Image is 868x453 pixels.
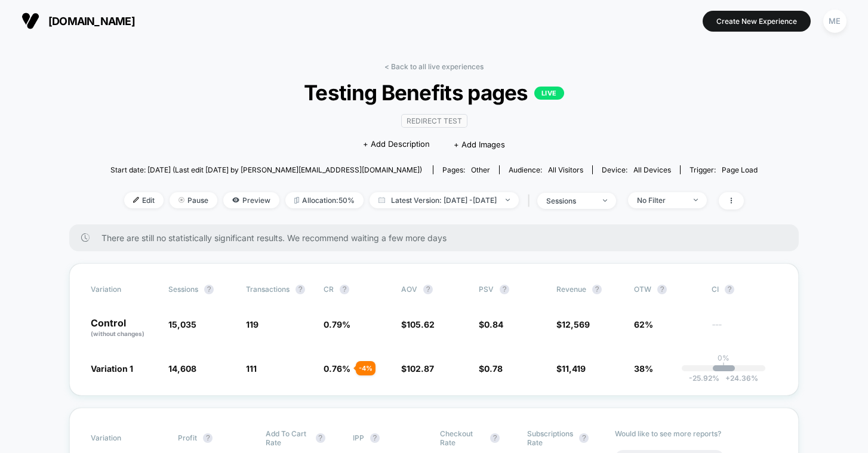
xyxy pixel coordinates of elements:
span: PSV [479,285,494,294]
p: LIVE [534,87,564,100]
div: - 4 % [356,361,375,375]
span: 15,035 [168,319,196,329]
span: $ [401,363,434,374]
button: ? [725,285,734,294]
img: edit [133,197,139,203]
span: 14,608 [168,363,196,374]
p: Control [91,318,156,338]
button: ? [423,285,433,294]
span: Sessions [168,285,198,294]
span: --- [712,321,777,338]
span: Variation [91,285,156,294]
span: 111 [246,363,257,374]
button: ? [204,285,214,294]
span: Latest Version: [DATE] - [DATE] [370,192,519,208]
span: 38% [634,363,653,374]
div: No Filter [637,196,685,205]
button: Create New Experience [703,11,811,32]
button: ? [490,433,500,443]
span: 62% [634,319,653,329]
span: Page Load [722,165,758,174]
span: all devices [633,165,671,174]
button: ? [370,433,380,443]
span: [DOMAIN_NAME] [48,15,135,27]
img: end [178,197,184,203]
img: end [694,199,698,201]
span: Subscriptions Rate [527,429,573,447]
button: ? [296,285,305,294]
span: Variation 1 [91,363,133,374]
button: ? [340,285,349,294]
button: ? [657,285,667,294]
span: Add To Cart Rate [266,429,310,447]
img: rebalance [294,197,299,204]
span: AOV [401,285,417,294]
span: Redirect Test [401,114,467,128]
span: -25.92 % [689,374,719,383]
span: Revenue [556,285,586,294]
span: All Visitors [548,165,583,174]
a: < Back to all live experiences [384,62,484,71]
p: | [722,362,725,371]
span: Preview [223,192,279,208]
span: 105.62 [407,319,435,329]
span: 11,419 [562,363,586,374]
span: $ [401,319,435,329]
span: Start date: [DATE] (Last edit [DATE] by [PERSON_NAME][EMAIL_ADDRESS][DOMAIN_NAME]) [110,165,422,174]
span: $ [556,363,586,374]
button: ? [316,433,325,443]
span: 102.87 [407,363,434,374]
img: end [506,199,510,201]
span: $ [479,319,503,329]
span: There are still no statistically significant results. We recommend waiting a few more days [101,233,775,243]
span: Testing Benefits pages [143,80,725,105]
span: CR [324,285,334,294]
img: end [603,199,607,202]
div: sessions [546,196,594,205]
span: $ [479,363,503,374]
button: [DOMAIN_NAME] [18,11,138,30]
span: other [471,165,490,174]
span: 0.78 [484,363,503,374]
span: IPP [353,433,364,442]
span: Transactions [246,285,290,294]
div: Pages: [442,165,490,174]
span: Profit [178,433,197,442]
span: Device: [592,165,680,174]
button: ME [820,9,850,33]
span: + [725,374,730,383]
span: | [525,192,537,209]
span: 119 [246,319,258,329]
span: 0.84 [484,319,503,329]
span: Edit [124,192,164,208]
div: Audience: [509,165,583,174]
img: Visually logo [21,12,39,30]
button: ? [203,433,213,443]
p: Would like to see more reports? [615,429,778,438]
span: OTW [634,285,700,294]
span: 24.36 % [719,374,758,383]
span: Checkout Rate [440,429,484,447]
span: (without changes) [91,330,144,337]
span: + Add Images [454,140,505,149]
span: 0.76 % [324,363,350,374]
span: CI [712,285,777,294]
p: 0% [718,353,730,362]
button: ? [579,433,589,443]
span: 0.79 % [324,319,350,329]
img: calendar [378,197,385,203]
span: + Add Description [363,138,430,150]
div: Trigger: [690,165,758,174]
span: $ [556,319,590,329]
span: 12,569 [562,319,590,329]
button: ? [500,285,509,294]
span: Pause [170,192,217,208]
span: Variation [91,429,156,447]
span: Allocation: 50% [285,192,364,208]
div: ME [823,10,847,33]
button: ? [592,285,602,294]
